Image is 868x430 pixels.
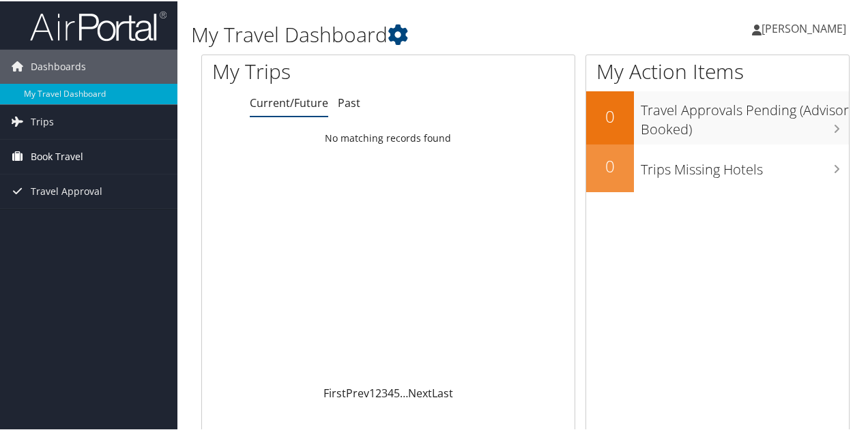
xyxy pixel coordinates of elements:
h1: My Action Items [586,56,849,85]
a: Past [338,94,360,109]
span: [PERSON_NAME] [762,20,846,35]
a: 0Trips Missing Hotels [586,143,849,191]
h2: 0 [586,153,634,176]
h1: My Trips [212,56,409,85]
h2: 0 [586,104,634,127]
span: Book Travel [31,138,83,172]
a: First [323,384,346,399]
a: 2 [375,384,381,399]
a: [PERSON_NAME] [752,7,860,48]
a: Next [408,384,432,399]
img: airportal-logo.png [30,9,167,41]
td: No matching records found [202,125,575,149]
h3: Travel Approvals Pending (Advisor Booked) [641,93,849,138]
a: Prev [346,384,369,399]
a: 3 [381,384,388,399]
a: 1 [369,384,375,399]
a: Last [432,384,453,399]
span: Dashboards [31,48,86,82]
a: 0Travel Approvals Pending (Advisor Booked) [586,90,849,142]
span: … [400,384,408,399]
a: Current/Future [250,94,328,109]
a: 4 [388,384,394,399]
span: Trips [31,104,54,138]
h3: Trips Missing Hotels [641,152,849,178]
span: Travel Approval [31,173,102,207]
h1: My Travel Dashboard [191,19,637,48]
a: 5 [394,384,400,399]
